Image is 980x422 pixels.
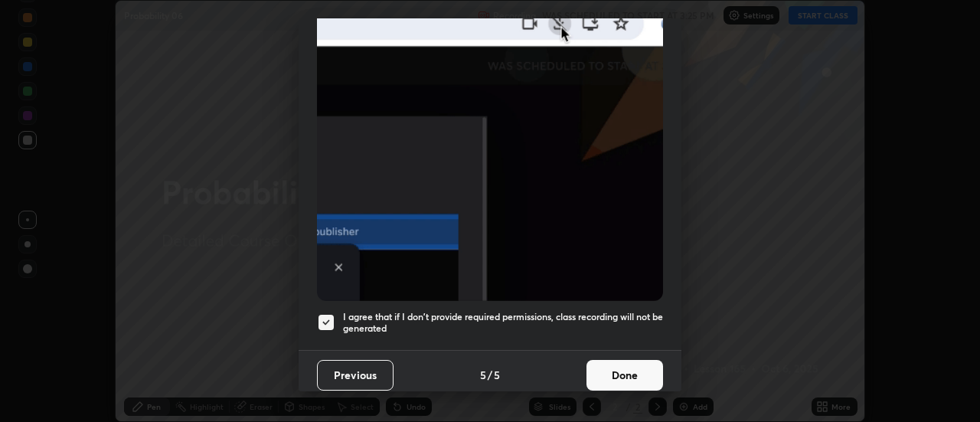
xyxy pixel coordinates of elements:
[343,311,663,335] h5: I agree that if I don't provide required permissions, class recording will not be generated
[480,367,486,383] h4: 5
[488,367,492,383] h4: /
[586,360,663,391] button: Done
[494,367,500,383] h4: 5
[317,360,394,391] button: Previous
